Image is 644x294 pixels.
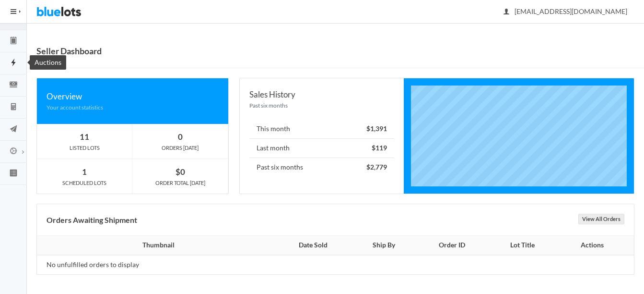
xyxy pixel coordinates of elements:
td: No unfulfilled orders to display [37,255,274,274]
strong: $0 [176,167,185,177]
div: Overview [47,90,219,103]
div: ORDER TOTAL [DATE] [132,179,228,187]
div: Sales History [249,88,395,101]
th: Thumbnail [37,236,274,255]
div: SCHEDULED LOTS [37,179,132,187]
li: Past six months [249,158,395,177]
li: This month [249,120,395,139]
div: Past six months [249,101,395,110]
th: Date Sold [274,236,351,255]
th: Order ID [416,236,488,255]
strong: 11 [80,132,89,142]
strong: $1,391 [366,124,387,133]
li: Last month [249,138,395,158]
span: [EMAIL_ADDRESS][DOMAIN_NAME] [504,7,627,15]
b: Orders Awaiting Shipment [47,215,137,224]
div: ORDERS [DATE] [132,144,228,152]
th: Lot Title [488,236,556,255]
a: View All Orders [578,214,624,224]
strong: 0 [178,132,183,142]
h1: Seller Dashboard [36,44,102,58]
th: Ship By [351,236,416,255]
th: Actions [557,236,634,255]
ion-icon: person [502,8,511,17]
div: Auctions [30,55,66,70]
div: LISTED LOTS [37,144,132,152]
strong: $119 [372,144,387,152]
strong: $2,779 [366,163,387,171]
div: Your account statistics [47,103,219,112]
strong: 1 [82,167,87,177]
